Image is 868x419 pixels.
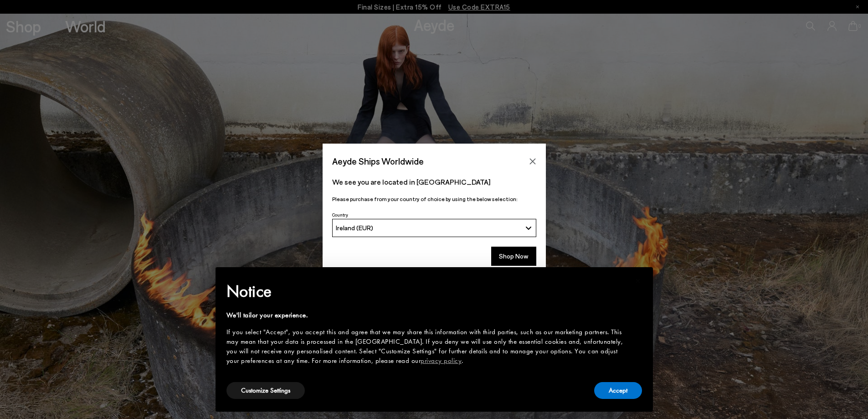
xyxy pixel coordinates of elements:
[491,247,536,266] button: Shop Now
[226,310,627,320] div: We'll tailor your experience.
[332,212,348,217] span: Country
[226,382,305,399] button: Customize Settings
[594,382,642,399] button: Accept
[226,327,627,366] div: If you select "Accept", you accept this and agree that we may share this information with third p...
[332,153,424,169] span: Aeyde Ships Worldwide
[526,155,539,168] button: Close
[421,356,462,365] a: privacy policy
[332,176,536,187] p: We see you are located in [GEOGRAPHIC_DATA]
[336,224,373,232] span: Ireland (EUR)
[332,195,536,203] p: Please purchase from your country of choice by using the below selection:
[226,279,627,303] h2: Notice
[635,274,641,288] span: ×
[627,270,649,292] button: Close this notice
